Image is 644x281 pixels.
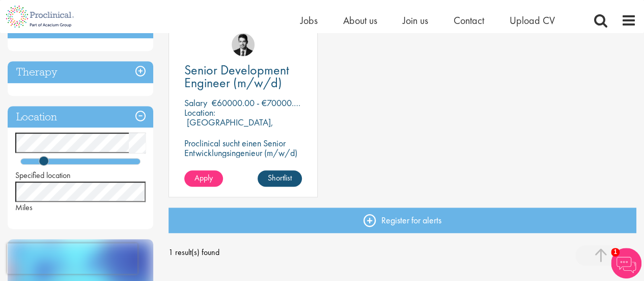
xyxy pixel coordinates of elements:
span: 1 result(s) found [169,245,636,260]
iframe: reCAPTCHA [7,243,137,274]
span: 1 [611,248,620,257]
span: Specified location [15,170,71,181]
h3: Therapy [8,61,153,83]
span: Location: [184,107,215,118]
a: Senior Development Engineer (m/w/d) [184,64,302,89]
a: Shortlist [258,170,302,187]
img: Chatbot [611,248,641,278]
a: Contact [454,14,484,27]
a: Register for alerts [169,208,636,233]
p: Proclinical sucht einen Senior Entwicklungsingenieur (m/w/d) zur Festanstellung bei unserem Kunden. [184,138,302,177]
p: [GEOGRAPHIC_DATA], [GEOGRAPHIC_DATA] [184,116,273,138]
a: About us [343,14,377,27]
span: Apply [194,172,213,183]
a: Jobs [300,14,318,27]
a: Apply [184,170,223,187]
p: €60000.00 - €70000.00 per annum [212,97,343,109]
span: Miles [15,202,33,213]
span: Salary [184,97,207,109]
img: Thomas Wenig [232,33,255,56]
h3: Location [8,106,153,128]
a: Upload CV [510,14,555,27]
span: Senior Development Engineer (m/w/d) [184,61,289,91]
a: Join us [403,14,428,27]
